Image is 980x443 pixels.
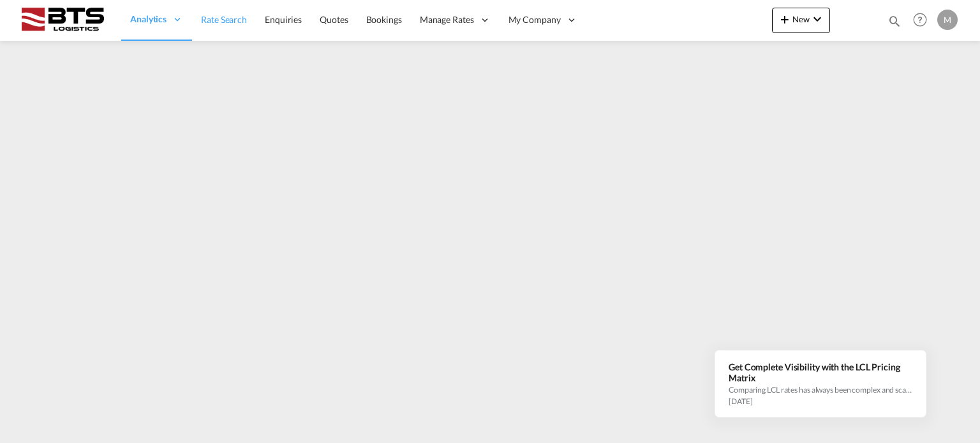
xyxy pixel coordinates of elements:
[887,14,902,28] md-icon: icon-magnify
[366,14,402,25] span: Bookings
[887,14,902,33] div: icon-magnify
[909,9,931,31] span: Help
[19,6,105,34] img: cdcc71d0be7811ed9adfbf939d2aa0e8.png
[509,13,561,26] span: My Company
[201,14,247,25] span: Rate Search
[937,10,958,30] div: M
[130,13,167,25] span: Analytics
[909,9,937,32] div: Help
[777,14,825,24] span: New
[810,11,825,27] md-icon: icon-chevron-down
[265,14,302,25] span: Enquiries
[420,13,474,26] span: Manage Rates
[320,14,348,25] span: Quotes
[777,11,792,27] md-icon: icon-plus 400-fg
[772,8,830,33] button: icon-plus 400-fgNewicon-chevron-down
